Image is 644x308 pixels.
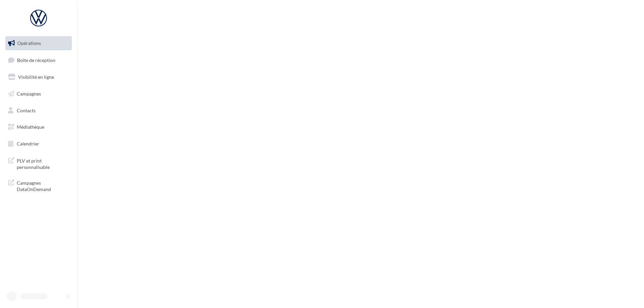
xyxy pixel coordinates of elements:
a: Visibilité en ligne [4,70,73,84]
span: Campagnes DataOnDemand [17,178,69,193]
a: Contacts [4,104,73,118]
span: Calendrier [17,141,39,146]
a: Médiathèque [4,120,73,134]
span: Contacts [17,107,36,113]
span: Médiathèque [17,124,44,130]
a: Boîte de réception [4,53,73,67]
span: Boîte de réception [17,57,55,63]
a: PLV et print personnalisable [4,153,73,173]
span: Opérations [17,40,41,46]
a: Opérations [4,36,73,50]
a: Calendrier [4,137,73,151]
span: PLV et print personnalisable [17,156,69,171]
a: Campagnes [4,87,73,101]
span: Campagnes [17,91,41,97]
a: Campagnes DataOnDemand [4,176,73,195]
span: Visibilité en ligne [18,74,54,80]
